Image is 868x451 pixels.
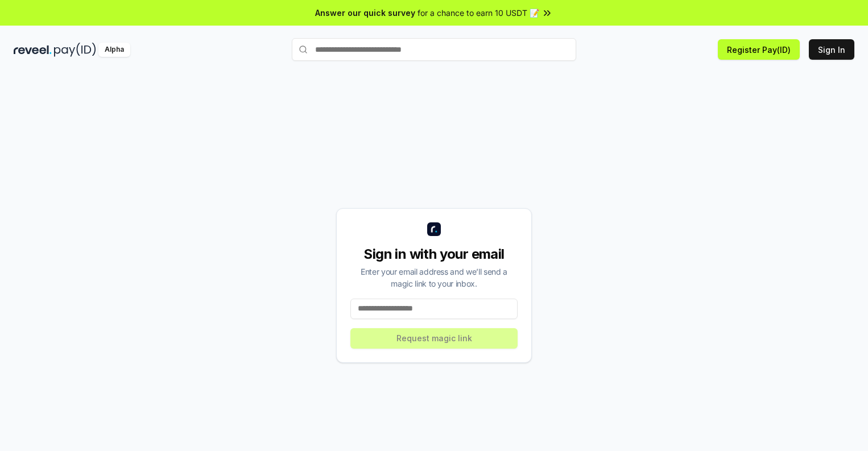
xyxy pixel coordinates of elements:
div: Sign in with your email [350,245,518,263]
div: Alpha [98,43,130,57]
div: Enter your email address and we’ll send a magic link to your inbox. [350,266,518,289]
img: pay_id [54,43,96,57]
span: for a chance to earn 10 USDT 📝 [418,7,539,19]
button: Sign In [809,39,854,60]
img: logo_small [427,222,441,236]
span: Answer our quick survey [315,7,415,19]
button: Register Pay(ID) [718,39,800,60]
img: reveel_dark [14,43,52,57]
